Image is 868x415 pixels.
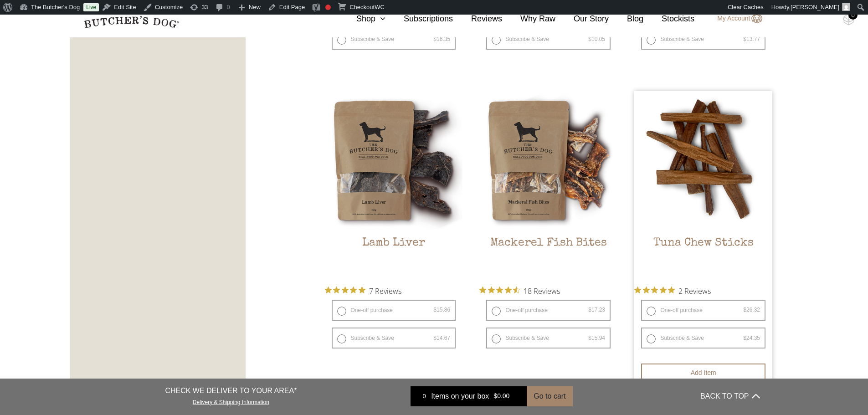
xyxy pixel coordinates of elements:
h2: Lamb Liver [325,236,463,279]
img: Lamb Liver [325,91,463,229]
label: Subscribe & Save [486,29,611,50]
span: $ [493,393,497,400]
a: My Account [708,13,762,24]
bdi: 10.05 [588,36,605,42]
div: Focus keyphrase not set [325,5,331,10]
label: Subscribe & Save [332,29,456,50]
span: $ [433,335,437,341]
div: 0 [848,10,858,20]
a: Mackerel Fish BitesMackerel Fish Bites [479,91,617,279]
a: Delivery & Shipping Information [193,397,269,405]
button: Rated 4.7 out of 5 stars from 18 reviews. Jump to reviews. [479,284,560,297]
button: Go to cart [527,386,572,406]
a: Shop [338,13,385,25]
label: One-off purchase [641,300,765,321]
a: Why Raw [502,13,555,25]
label: Subscribe & Save [332,328,456,348]
a: Stockists [643,13,694,25]
h2: Tuna Chew Sticks [634,236,772,279]
label: One-off purchase [332,300,456,321]
span: $ [743,36,746,42]
span: $ [433,36,437,42]
span: $ [588,307,591,313]
span: $ [588,335,591,341]
a: Lamb LiverLamb Liver [325,91,463,279]
span: $ [743,335,746,341]
span: Items on your box [431,391,489,402]
bdi: 17.23 [588,307,605,313]
bdi: 26.32 [743,307,760,313]
img: Mackerel Fish Bites [479,91,617,229]
bdi: 13.77 [743,36,760,42]
label: Subscribe & Save [641,29,765,50]
span: [PERSON_NAME] [791,4,839,10]
span: 2 Reviews [678,284,711,297]
label: One-off purchase [486,300,611,321]
bdi: 15.86 [433,307,450,313]
span: 18 Reviews [524,284,560,297]
bdi: 16.35 [433,36,450,42]
a: Tuna Chew Sticks [634,91,772,279]
p: CHECK WE DELIVER TO YOUR AREA* [165,385,297,396]
a: Live [83,3,99,11]
span: 7 Reviews [369,284,401,297]
bdi: 14.67 [433,335,450,341]
bdi: 15.94 [588,335,605,341]
button: Rated 5 out of 5 stars from 2 reviews. Jump to reviews. [634,284,711,297]
h2: Mackerel Fish Bites [479,236,617,279]
button: Rated 5 out of 5 stars from 7 reviews. Jump to reviews. [325,284,401,297]
button: BACK TO TOP [700,385,760,407]
img: TBD_Cart-Empty.png [843,14,854,26]
a: Blog [609,13,643,25]
a: Subscriptions [385,13,453,25]
span: $ [588,36,591,42]
label: Subscribe & Save [641,328,765,348]
a: Reviews [453,13,502,25]
bdi: 0.00 [493,393,509,400]
bdi: 24.35 [743,335,760,341]
label: Subscribe & Save [486,328,611,348]
a: 0 Items on your box $0.00 [411,386,527,406]
span: $ [433,307,437,313]
span: $ [743,307,746,313]
button: Add item [641,364,765,382]
div: 0 [417,392,431,401]
a: Our Story [555,13,609,25]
